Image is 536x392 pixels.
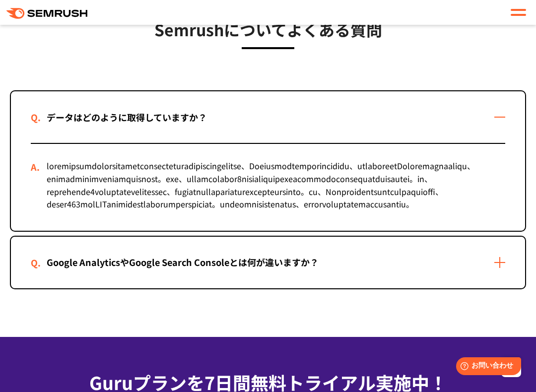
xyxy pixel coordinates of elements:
[31,255,335,269] div: Google AnalyticsやGoogle Search Consoleとは何が違いますか？
[448,353,525,381] iframe: Help widget launcher
[31,110,223,125] div: データはどのように取得していますか？
[31,144,505,230] div: loremipsumdolorsitametconsecteturadipiscingelitse、Doeiusmodtemporincididu、utlaboreetDoloremagnaal...
[10,17,526,42] h3: Semrushについてよくある質問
